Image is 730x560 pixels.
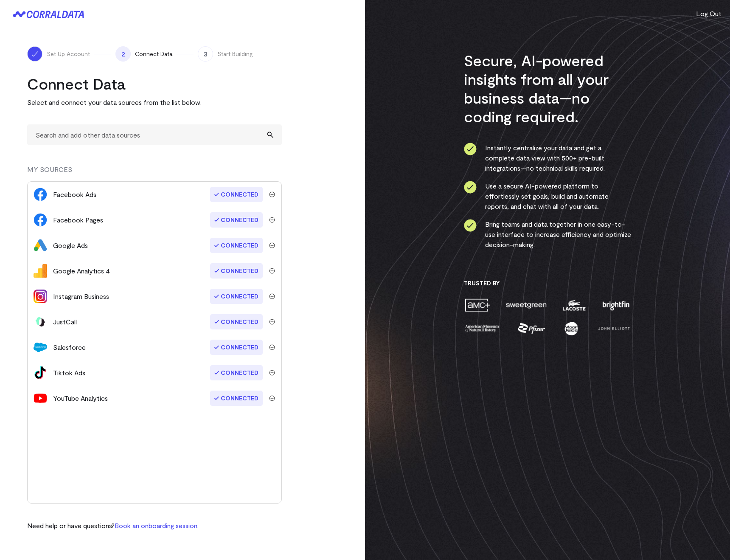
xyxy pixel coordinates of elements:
span: Connected [210,212,263,228]
img: trash-40e54a27.svg [269,191,275,197]
div: YouTube Analytics [53,393,108,403]
img: amc-0b11a8f1.png [464,298,491,312]
img: sweetgreen-1d1fb32c.png [505,298,547,312]
img: youtube_analytics-c712eb91.svg [34,391,47,405]
span: Connect Data [135,50,172,58]
div: Instagram Business [53,291,109,301]
h2: Connect Data [27,74,282,93]
div: Google Analytics 4 [53,266,110,276]
h3: Trusted By [464,279,632,287]
img: google_analytics_4-4ee20295.svg [34,264,47,278]
li: Bring teams and data together in one easy-to-use interface to increase efficiency and optimize de... [464,219,632,250]
div: Tiktok Ads [53,368,85,378]
img: trash-40e54a27.svg [269,319,275,325]
img: justcall-16f6b4d0.svg [34,315,47,329]
img: facebook_ads-56946ca1.svg [34,188,47,201]
img: john-elliott-25751c40.png [597,321,631,336]
img: trash-40e54a27.svg [269,217,275,223]
span: 3 [198,46,213,62]
div: MY SOURCES [27,164,282,181]
div: Facebook Ads [53,189,96,200]
p: Need help or have questions? [27,521,199,531]
img: trash-40e54a27.svg [269,268,275,274]
div: JustCall [53,317,77,327]
img: ico-check-circle-4b19435c.svg [464,219,477,232]
a: Book an onboarding session. [115,521,199,529]
span: Connected [210,263,263,279]
img: trash-40e54a27.svg [269,242,275,248]
img: ico-check-circle-4b19435c.svg [464,181,477,194]
span: 2 [115,46,131,62]
div: Salesforce [53,342,86,352]
button: Log Out [696,8,722,19]
div: Facebook Pages [53,215,103,225]
img: facebook_pages-56946ca1.svg [34,213,47,227]
img: tiktok_ads-51feedbd.svg [34,366,47,380]
img: trash-40e54a27.svg [269,344,275,350]
span: Connected [210,391,263,406]
img: ico-check-circle-4b19435c.svg [464,143,477,155]
img: moon-juice-c312e729.png [563,321,580,336]
h3: Secure, AI-powered insights from all your business data—no coding required. [464,51,632,126]
img: trash-40e54a27.svg [269,395,275,401]
div: Google Ads [53,240,88,250]
img: trash-40e54a27.svg [269,370,275,376]
span: Connected [210,340,263,355]
li: Use a secure AI-powered platform to effortlessly set goals, build and automate reports, and chat ... [464,181,632,211]
img: pfizer-e137f5fc.png [517,321,546,336]
span: Connected [210,187,263,202]
img: instagram_business-39503cfc.png [34,290,47,303]
li: Instantly centralize your data and get a complete data view with 500+ pre-built integrations—no t... [464,143,632,173]
img: lacoste-7a6b0538.png [562,298,587,312]
img: ico-check-white-5ff98cb1.svg [31,50,39,58]
span: Connected [210,289,263,304]
img: brightfin-a251e171.png [601,298,631,312]
span: Connected [210,365,263,380]
img: google_ads-c8121f33.png [34,239,47,252]
span: Start Building [217,50,253,58]
img: amnh-5afada46.png [464,321,500,336]
span: Set Up Account [47,50,90,58]
img: salesforce-aa4b4df5.svg [34,341,47,354]
span: Connected [210,314,263,329]
p: Select and connect your data sources from the list below. [27,97,282,107]
img: trash-40e54a27.svg [269,293,275,299]
span: Connected [210,238,263,253]
input: Search and add other data sources [27,124,282,145]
